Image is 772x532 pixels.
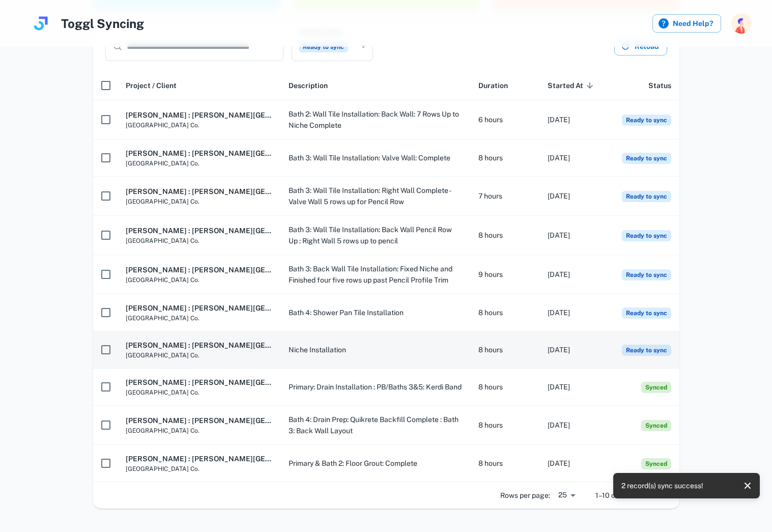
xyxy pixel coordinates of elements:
td: [DATE] [539,369,609,406]
td: Bath 3: Wall Tile Installation: Back Wall Pencil Row Up : Right Wall 5 rows up to pencil [280,216,470,255]
td: Bath 4: Drain Prep: Quikrete Backfill Complete : Bath 3: Back Wall Layout [280,406,470,445]
span: Status [648,79,671,92]
span: Ready to sync [299,41,348,52]
td: [DATE] [539,177,609,216]
td: [DATE] [539,100,609,139]
div: 2 record(s) sync success! [621,476,703,495]
h6: [PERSON_NAME] : [PERSON_NAME][GEOGRAPHIC_DATA] [126,415,272,426]
h6: [PERSON_NAME] : [PERSON_NAME][GEOGRAPHIC_DATA] [126,377,272,388]
td: 8 hours [470,369,540,406]
span: [GEOGRAPHIC_DATA] Co. [126,426,272,435]
span: Duration [478,79,508,92]
span: Started At [548,79,596,92]
h6: [PERSON_NAME] : [PERSON_NAME][GEOGRAPHIC_DATA] [126,453,272,464]
h6: [PERSON_NAME] : [PERSON_NAME][GEOGRAPHIC_DATA] [126,186,272,197]
td: [DATE] [539,255,609,294]
span: Ready to sync [622,153,671,164]
p: Rows per page: [500,490,550,501]
span: Synced [641,458,671,469]
span: Ready to sync [622,307,671,319]
td: Bath 2: Wall Tile Installation: Back Wall: 7 Rows Up to Niche Complete [280,100,470,139]
img: logo.svg [31,13,51,34]
span: Ready to sync [622,269,671,281]
td: 7 hours [470,177,540,216]
img: photoURL [731,13,752,34]
td: [DATE] [539,294,609,331]
span: Synced [641,420,671,431]
td: [DATE] [539,331,609,369]
h6: [PERSON_NAME] : [PERSON_NAME][GEOGRAPHIC_DATA] [126,264,272,275]
span: [GEOGRAPHIC_DATA] Co. [126,388,272,397]
span: [GEOGRAPHIC_DATA] Co. [126,351,272,360]
h6: [PERSON_NAME] : [PERSON_NAME][GEOGRAPHIC_DATA] [126,225,272,236]
td: [DATE] [539,445,609,482]
td: 8 hours [470,331,540,369]
td: Bath 3: Wall Tile Installation: Valve Wall: Complete [280,139,470,177]
div: 25 [554,488,579,502]
td: Niche Installation [280,331,470,369]
td: 8 hours [470,445,540,482]
td: Primary: Drain Installation : PB/Baths 3&5: Kerdi Band [280,369,470,406]
td: 6 hours [470,100,540,139]
span: [GEOGRAPHIC_DATA] Co. [126,236,272,245]
span: Ready to sync [622,230,671,241]
td: 9 hours [470,255,540,294]
td: [DATE] [539,406,609,445]
h6: [PERSON_NAME] : [PERSON_NAME][GEOGRAPHIC_DATA] [126,340,272,351]
td: [DATE] [539,216,609,255]
span: [GEOGRAPHIC_DATA] Co. [126,464,272,473]
td: [DATE] [539,139,609,177]
td: Bath 3: Wall Tile Installation: Right Wall Complete - Valve Wall 5 rows up for Pencil Row [280,177,470,216]
h4: Toggl Syncing [61,14,144,33]
span: [GEOGRAPHIC_DATA] Co. [126,159,272,168]
td: Bath 4: Shower Pan Tile Installation [280,294,470,331]
td: 8 hours [470,294,540,331]
td: Bath 3: Back Wall Tile Installation: Fixed Niche and Finished four five rows up past Pencil Profi... [280,255,470,294]
span: Synced [641,382,671,393]
h6: [PERSON_NAME] : [PERSON_NAME][GEOGRAPHIC_DATA] [126,109,272,121]
td: 8 hours [470,139,540,177]
span: [GEOGRAPHIC_DATA] Co. [126,121,272,130]
span: Ready to sync [622,191,671,202]
span: Description [289,79,328,92]
h6: [PERSON_NAME] : [PERSON_NAME][GEOGRAPHIC_DATA] [126,302,272,314]
button: close [739,478,756,494]
p: 1–10 of 10 [595,490,627,501]
span: [GEOGRAPHIC_DATA] Co. [126,314,272,323]
td: 8 hours [470,216,540,255]
td: Primary & Bath 2: Floor Grout: Complete [280,445,470,482]
span: Project / Client [126,79,177,92]
span: [GEOGRAPHIC_DATA] Co. [126,197,272,206]
div: scrollable content [93,71,679,482]
span: [GEOGRAPHIC_DATA] Co. [126,275,272,285]
h6: [PERSON_NAME] : [PERSON_NAME][GEOGRAPHIC_DATA] [126,148,272,159]
label: Need Help? [652,14,721,33]
span: Ready to sync [622,345,671,356]
span: Ready to sync [622,115,671,126]
td: 8 hours [470,406,540,445]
